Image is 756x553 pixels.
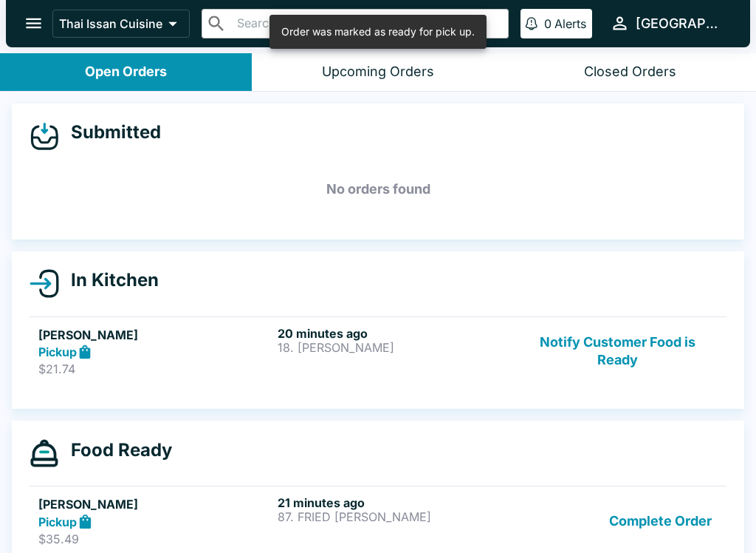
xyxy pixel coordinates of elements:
button: [GEOGRAPHIC_DATA] [604,7,732,39]
div: Open Orders [85,64,167,81]
p: Thai Issan Cuisine [59,16,162,31]
div: [GEOGRAPHIC_DATA] [636,15,726,33]
h5: No orders found [30,163,726,216]
input: Search orders by name or phone number [233,13,502,34]
h4: In Kitchen [59,269,159,291]
button: open drawer [15,4,52,42]
h4: Submitted [59,121,161,143]
p: 87. FRIED [PERSON_NAME] [278,510,511,523]
p: 0 [544,16,551,31]
div: Upcoming Orders [322,64,434,81]
p: 18. [PERSON_NAME] [278,341,511,354]
strong: Pickup [38,515,77,529]
h6: 21 minutes ago [278,495,511,510]
h5: [PERSON_NAME] [38,495,272,513]
p: $35.49 [38,532,272,546]
strong: Pickup [38,345,77,359]
p: $21.74 [38,362,272,376]
div: Order was marked as ready for pick up. [281,19,475,44]
h6: 20 minutes ago [278,326,511,341]
h5: [PERSON_NAME] [38,326,272,344]
h4: Food Ready [59,439,172,461]
a: [PERSON_NAME]Pickup$21.7420 minutes ago18. [PERSON_NAME]Notify Customer Food is Ready [30,316,726,386]
button: Notify Customer Food is Ready [518,326,718,377]
p: Alerts [554,16,586,31]
button: Thai Issan Cuisine [52,10,190,38]
div: Closed Orders [584,64,676,81]
button: Complete Order [603,495,718,546]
